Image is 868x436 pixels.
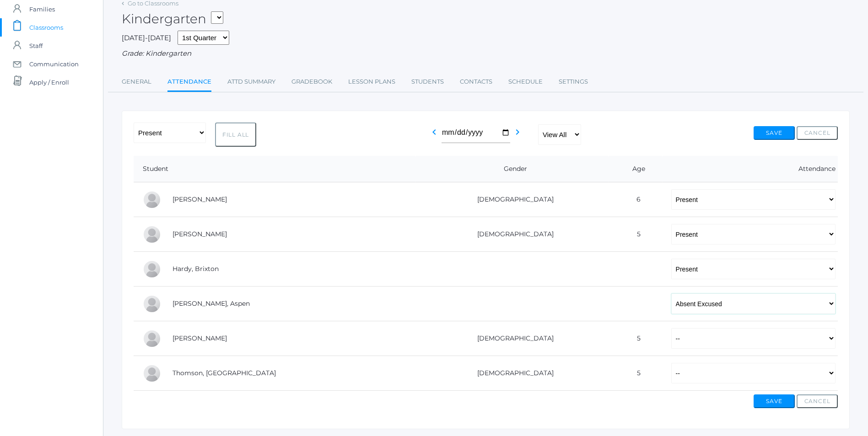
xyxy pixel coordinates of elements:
a: Settings [559,73,588,91]
a: [PERSON_NAME], Aspen [173,299,250,308]
td: [DEMOGRAPHIC_DATA] [415,356,609,391]
a: chevron_left [429,131,440,139]
div: Aspen Hemingway [143,295,161,313]
th: Attendance [662,156,838,182]
i: chevron_right [512,127,523,138]
button: Save [754,126,795,140]
div: Brixton Hardy [143,260,161,278]
a: [PERSON_NAME] [173,195,227,203]
a: Gradebook [291,73,332,91]
a: Contacts [460,73,492,91]
a: Attendance [167,73,211,92]
a: Attd Summary [227,73,275,91]
span: Staff [29,37,43,55]
span: Communication [29,55,79,73]
td: [DEMOGRAPHIC_DATA] [415,182,609,217]
div: Everest Thomson [143,364,161,383]
div: Nolan Gagen [143,225,161,244]
i: chevron_left [429,127,440,138]
button: Cancel [797,126,838,140]
td: [DEMOGRAPHIC_DATA] [415,321,609,356]
div: Elias Lehman [143,330,161,348]
a: Thomson, [GEOGRAPHIC_DATA] [173,369,276,377]
th: Age [609,156,662,182]
td: 5 [609,321,662,356]
a: Schedule [508,73,543,91]
th: Student [134,156,415,182]
td: [DEMOGRAPHIC_DATA] [415,217,609,252]
div: Abby Backstrom [143,191,161,209]
th: Gender [415,156,609,182]
a: chevron_right [512,131,523,139]
a: [PERSON_NAME] [173,334,227,342]
td: 5 [609,217,662,252]
span: Classrooms [29,18,63,37]
button: Cancel [797,394,838,408]
a: Students [411,73,444,91]
td: 5 [609,356,662,391]
a: General [122,73,151,91]
span: Apply / Enroll [29,73,69,91]
a: Hardy, Brixton [173,265,219,273]
div: Grade: Kindergarten [122,48,850,59]
span: [DATE]-[DATE] [122,33,171,42]
a: [PERSON_NAME] [173,230,227,238]
a: Lesson Plans [348,73,395,91]
h2: Kindergarten [122,12,223,26]
button: Save [754,394,795,408]
td: 6 [609,182,662,217]
button: Fill All [215,122,256,147]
